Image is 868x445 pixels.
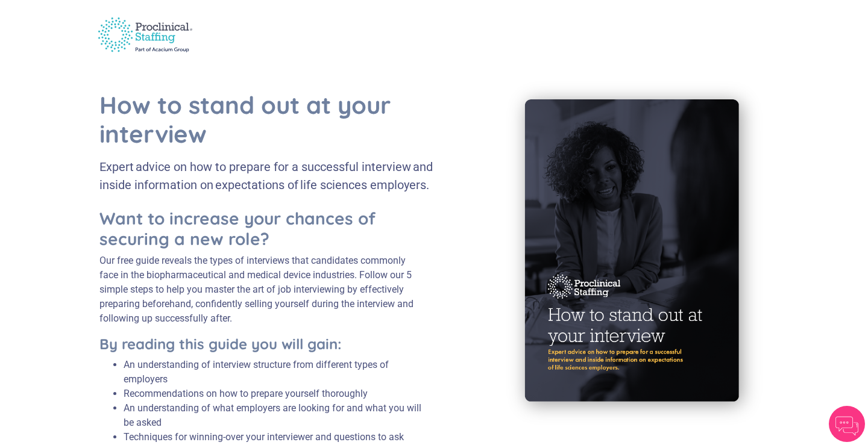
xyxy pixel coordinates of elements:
[90,10,200,58] img: logo
[829,406,865,442] img: Chatbot
[99,90,453,148] h1: How to stand out at your interview
[99,208,424,249] h3: Want to increase your chances of securing a new role?
[500,75,769,431] img: book cover
[124,358,424,387] li: An understanding of interview structure from different types of employers
[99,335,424,353] h4: By reading this guide you will gain:
[124,387,424,401] li: Recommendations on how to prepare yourself thoroughly
[99,158,453,194] div: Expert advice on how to prepare for a successful interview and inside information on expectations...
[124,401,424,430] li: An understanding of what employers are looking for and what you will be asked
[99,254,424,326] p: Our free guide reveals the types of interviews that candidates commonly face in the biopharmaceut...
